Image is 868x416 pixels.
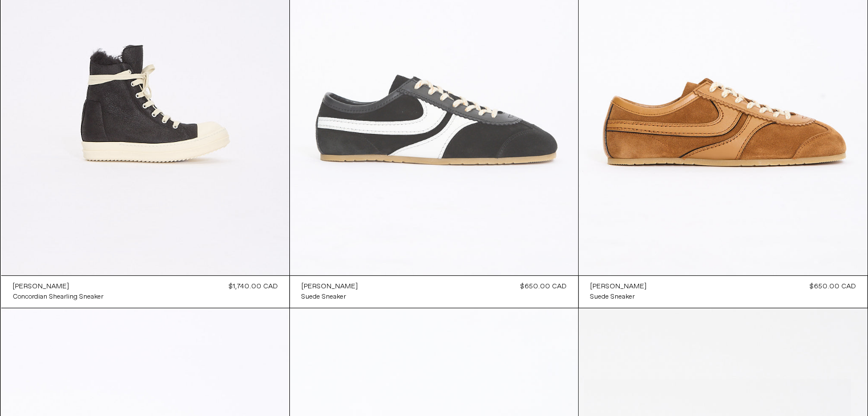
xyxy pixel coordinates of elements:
a: Concordian Shearling Sneaker [13,292,103,302]
div: Suede Sneaker [301,292,346,302]
div: $650.00 CAD [520,282,567,292]
div: $1,740.00 CAD [229,282,278,292]
div: [PERSON_NAME] [13,282,69,292]
a: Suede Sneaker [301,292,358,302]
a: [PERSON_NAME] [590,282,647,292]
a: [PERSON_NAME] [301,282,358,292]
a: [PERSON_NAME] [13,282,103,292]
a: Suede Sneaker [590,292,647,302]
div: Suede Sneaker [590,292,635,302]
div: $650.00 CAD [810,282,856,292]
